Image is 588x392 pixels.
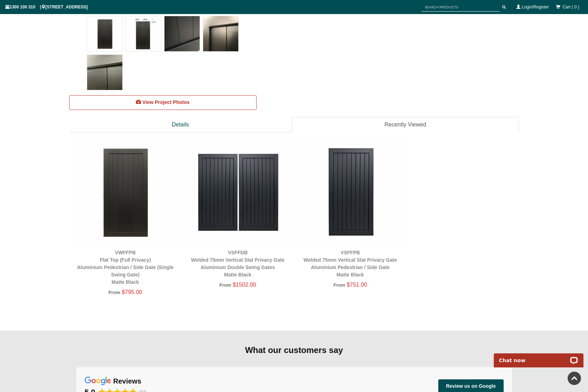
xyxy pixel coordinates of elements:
[421,3,500,12] input: SEARCH PRODUCTS
[489,345,588,367] iframe: LiveChat chat widget
[233,282,256,288] span: $1502.00
[122,289,142,295] span: $795.00
[69,117,292,133] a: Details
[563,5,579,9] span: Cart ( 0 )
[185,139,291,245] img: VSFFDB - Welded 75mm Vertical Slat Privacy Gate - Aluminium Double Swing Gates - Matte Black - Ga...
[164,16,200,51] img: VWFFPB - Flat Top (Full Privacy) - Aluminium Pedestrian / Side Gate (Single Swing Gate) - Matte B...
[76,345,512,356] div: What our customers say
[446,383,496,389] span: Review us on Google
[191,250,285,277] a: VSFFDBWelded 75mm Vertical Slat Privacy GateAluminium Double Swing GatesMatte Black
[203,16,238,51] img: VWFFPB - Flat Top (Full Privacy) - Aluminium Pedestrian / Side Gate (Single Swing Gate) - Matte B...
[142,99,189,105] span: View Project Photos
[87,16,122,51] img: VWFFPB - Flat Top (Full Privacy) - Aluminium Pedestrian / Side Gate (Single Swing Gate) - Matte B...
[5,5,88,9] span: 1300 100 310 | [STREET_ADDRESS]
[109,290,120,295] span: From
[77,250,174,285] a: VWFFPBFlat Top (Full Privacy)Aluminium Pedestrian / Side Gate (Single Swing Gate)Matte Black
[69,95,257,110] a: View Project Photos
[219,282,231,288] span: From
[334,282,345,288] span: From
[126,16,161,51] img: VWFFPB - Flat Top (Full Privacy) - Aluminium Pedestrian / Side Gate (Single Swing Gate) - Matte B...
[113,377,141,386] div: reviews
[87,55,122,90] img: VWFFPB - Flat Top (Full Privacy) - Aluminium Pedestrian / Side Gate (Single Swing Gate) - Matte B...
[73,139,178,245] img: VWFFPB - Flat Top (Full Privacy) - Aluminium Pedestrian / Side Gate (Single Swing Gate) - Matte B...
[298,139,403,245] img: VSFFPB - Welded 75mm Vertical Slat Privacy Gate - Aluminium Pedestrian / Side Gate - Matte Black ...
[292,117,519,133] a: Recently Viewed
[347,282,367,288] span: $751.00
[304,250,397,277] a: VSFFPBWelded 75mm Vertical Slat Privacy GateAluminium Pedestrian / Side GateMatte Black
[522,5,549,9] a: Login/Register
